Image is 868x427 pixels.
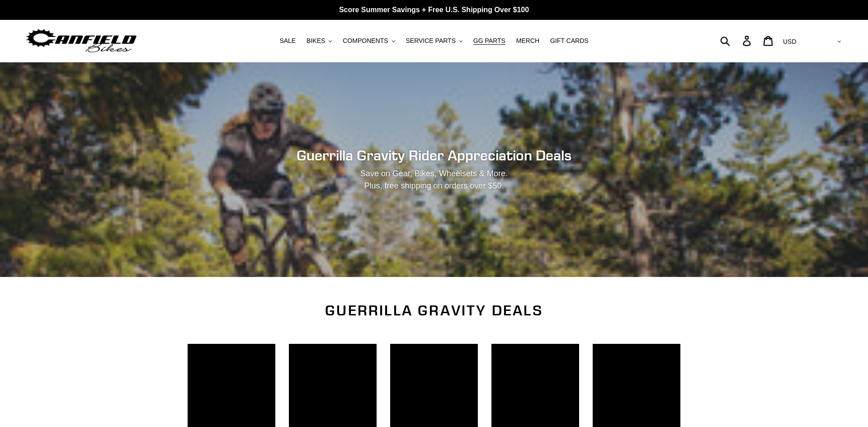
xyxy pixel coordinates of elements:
button: SERVICE PARTS [401,35,467,47]
span: BIKES [307,37,325,45]
h2: Guerrilla Gravity Deals [188,302,680,319]
img: Canfield Bikes [25,27,138,55]
button: BIKES [302,35,336,47]
a: MERCH [512,35,544,47]
span: SALE [279,37,296,45]
button: COMPONENTS [338,35,399,47]
p: Save on Gear, Bikes, Wheelsets & More. Plus, free shipping on orders over $50. [249,168,619,192]
input: Search [725,31,748,51]
span: COMPONENTS [343,37,388,45]
span: SERVICE PARTS [406,37,455,45]
span: GG PARTS [473,37,505,45]
h2: Guerrilla Gravity Rider Appreciation Deals [188,147,680,164]
a: SALE [275,35,300,47]
span: GIFT CARDS [550,37,589,45]
span: MERCH [516,37,539,45]
a: GIFT CARDS [546,35,593,47]
a: GG PARTS [469,35,510,47]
